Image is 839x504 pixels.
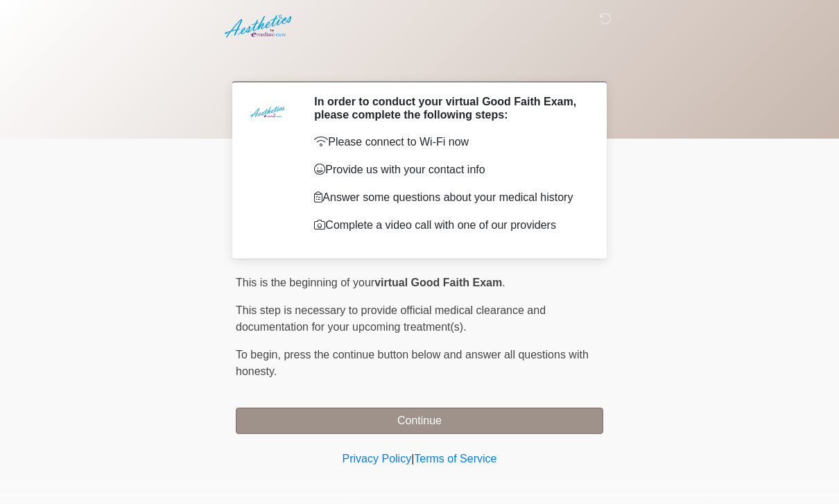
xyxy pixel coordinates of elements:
[414,453,496,464] a: Terms of Service
[411,453,414,464] a: |
[502,277,505,288] span: .
[236,349,589,377] span: press the continue button below and answer all questions with honesty.
[236,304,546,333] span: This step is necessary to provide official medical clearance and documentation for your upcoming ...
[314,162,582,178] p: Provide us with your contact info
[314,134,582,150] p: Please connect to Wi-Fi now
[314,95,582,121] h2: In order to conduct your virtual Good Faith Exam, please complete the following steps:
[236,408,603,434] button: Continue
[246,95,288,137] img: Agent Avatar
[236,277,374,288] span: This is the beginning of your
[222,10,297,42] img: Aesthetics by Emediate Cure Logo
[314,189,582,206] p: Answer some questions about your medical history
[225,50,614,76] h1: ‎ ‎ ‎
[343,453,412,464] a: Privacy Policy
[314,217,582,234] p: Complete a video call with one of our providers
[374,277,502,288] strong: virtual Good Faith Exam
[236,349,284,360] span: To begin,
